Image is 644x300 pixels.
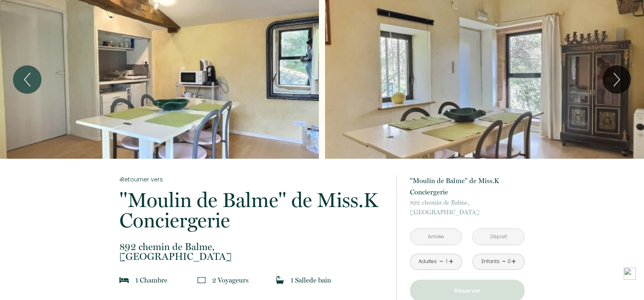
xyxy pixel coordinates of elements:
[246,276,249,284] span: s
[410,175,525,198] p: "Moulin de Balme" de Miss.K Conciergerie
[502,255,506,268] a: -
[410,229,462,245] input: Arrivée
[119,242,386,252] span: 892 chemin de Balme,
[135,274,167,286] p: 1 Chambre
[473,229,524,245] input: Départ
[507,258,511,265] div: 0
[119,242,386,261] p: [GEOGRAPHIC_DATA]
[410,198,525,207] span: 892 chemin de Balme,
[291,274,331,286] p: 1 Salle de bain
[445,258,449,265] div: 1
[119,190,386,231] p: "Moulin de Balme" de Miss.K Conciergerie
[197,276,206,284] img: guests
[410,198,525,217] p: [GEOGRAPHIC_DATA]
[603,65,631,94] button: Next
[212,274,249,286] p: 2 Voyageur
[439,255,444,268] a: -
[413,286,522,296] p: Réserver
[13,65,41,94] button: Previous
[511,255,516,268] a: +
[449,255,453,268] a: +
[418,258,437,265] div: Adultes
[119,175,386,184] a: Retourner vers
[481,258,500,265] div: Enfants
